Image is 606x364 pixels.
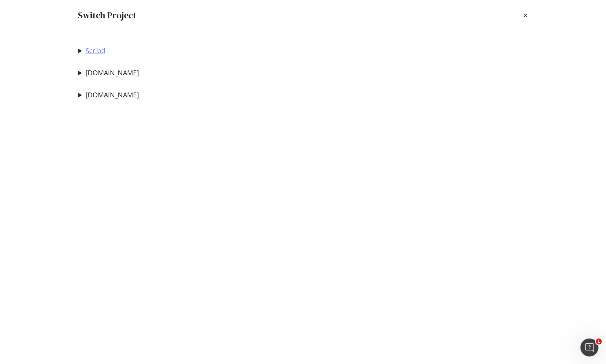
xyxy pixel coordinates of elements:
[78,46,105,56] summary: Scribd
[596,339,602,345] span: 1
[78,90,139,100] summary: [DOMAIN_NAME]
[78,9,137,22] div: Switch Project
[85,91,139,99] a: [DOMAIN_NAME]
[524,9,528,22] div: times
[581,339,599,357] iframe: Intercom live chat
[85,69,139,77] a: [DOMAIN_NAME]
[78,68,139,78] summary: [DOMAIN_NAME]
[85,47,105,55] a: Scribd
